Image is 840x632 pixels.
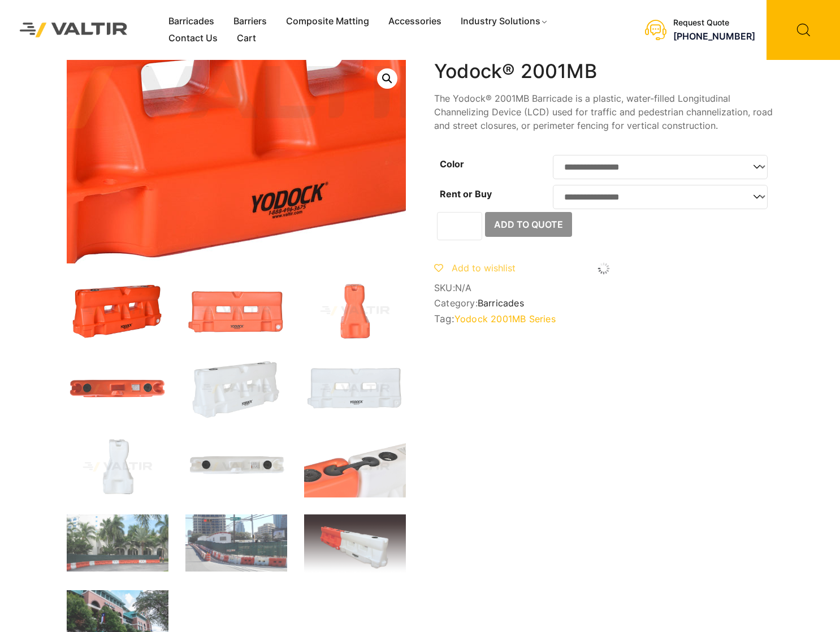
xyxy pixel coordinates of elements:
a: Composite Matting [276,13,379,30]
a: [PHONE_NUMBER] [673,31,755,42]
img: 2001MB_Org_3Q.jpg [67,280,168,341]
img: 2001MB_Org_Front.jpg [185,280,287,341]
img: 2001MB_Xtra2.jpg [304,436,406,497]
p: The Yodock® 2001MB Barricade is a plastic, water-filled Longitudinal Channelizing Device (LCD) us... [434,92,773,132]
img: 2001MB_Org_Top.jpg [67,358,168,419]
img: THR-Yodock-2001MB-6-3-14.png [304,514,406,573]
img: 2001MB_Nat_Top.jpg [185,436,287,497]
a: Barriers [224,13,276,30]
span: Tag: [434,313,773,324]
h1: Yodock® 2001MB [434,60,773,83]
a: Contact Us [159,30,227,47]
span: SKU: [434,283,773,293]
a: Barricades [478,297,524,309]
label: Rent or Buy [440,188,492,200]
img: 2001MB_Nat_3Q.jpg [185,358,287,419]
img: 2001MB_Nat_Front.jpg [304,358,406,419]
img: 2001MB_Nat_Side.jpg [67,436,168,497]
span: N/A [455,282,472,293]
label: Color [440,158,464,170]
a: Accessories [379,13,451,30]
div: Request Quote [673,18,755,28]
input: Product quantity [437,212,482,240]
img: yodock_2001mb-pedestrian.jpg [185,514,287,572]
a: Barricades [159,13,224,30]
a: Cart [227,30,266,47]
span: Category: [434,298,773,309]
button: Add to Quote [485,212,572,237]
a: Industry Solutions [451,13,558,30]
img: Hard-Rock-Casino-FL-Fence-Panel-2001MB-barricades.png [67,514,168,572]
img: 2001MB_Org_Side.jpg [304,280,406,341]
img: Valtir Rentals [8,11,139,49]
a: Yodock 2001MB Series [454,313,556,324]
